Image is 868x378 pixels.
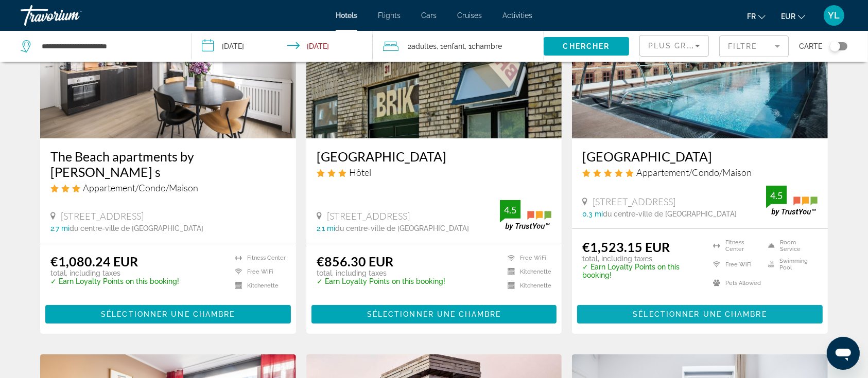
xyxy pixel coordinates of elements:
[317,224,335,232] span: 2.1 mi
[747,9,766,24] button: Change language
[457,11,482,20] a: Cruises
[708,258,762,271] li: Free WiFi
[373,31,544,62] button: Travelers: 2 adults, 1 child
[50,149,286,179] a: The Beach apartments by [PERSON_NAME] s
[633,310,767,318] span: Sélectionner une chambre
[336,11,357,20] a: Hotels
[747,12,756,21] span: fr
[502,11,532,20] a: Activities
[502,267,551,276] li: Kitchenette
[582,167,818,178] div: 5 star Apartment
[781,12,795,21] span: EUR
[821,5,847,26] button: User Menu
[593,196,675,207] span: [STREET_ADDRESS]
[317,254,393,269] ins: €856.30 EUR
[83,182,198,193] span: Appartement/Condo/Maison
[443,42,465,50] span: Enfant
[230,254,286,262] li: Fitness Center
[636,167,752,178] span: Appartement/Condo/Maison
[472,42,502,50] span: Chambre
[50,182,286,193] div: 3 star Apartment
[822,42,847,51] button: Toggle map
[577,308,823,319] a: Sélectionner une chambre
[317,269,445,277] p: total, including taxes
[230,267,286,276] li: Free WiFi
[70,224,203,232] span: du centre-ville de [GEOGRAPHIC_DATA]
[311,305,557,323] button: Sélectionner une chambre
[582,149,818,164] a: [GEOGRAPHIC_DATA]
[500,200,551,230] img: trustyou-badge.svg
[408,39,437,53] span: 2
[367,310,501,318] span: Sélectionner une chambre
[582,255,700,263] p: total, including taxes
[21,2,124,29] a: Travorium
[230,281,286,290] li: Kitchenette
[708,276,762,290] li: Pets Allowed
[317,149,552,164] a: [GEOGRAPHIC_DATA]
[708,239,762,253] li: Fitness Center
[563,42,610,50] span: Chercher
[101,310,235,318] span: Sélectionner une chambre
[317,167,552,178] div: 3 star Hotel
[766,189,787,202] div: 4.5
[502,254,551,262] li: Free WiFi
[50,254,138,269] ins: €1,080.24 EUR
[45,308,291,319] a: Sélectionner une chambre
[582,210,603,218] span: 0.3 mi
[603,210,737,218] span: du centre-ville de [GEOGRAPHIC_DATA]
[465,39,502,53] span: , 1
[799,39,822,53] span: Carte
[50,277,179,285] p: ✓ Earn Loyalty Points on this booking!
[763,239,818,253] li: Room Service
[421,11,437,20] a: Cars
[648,42,771,50] span: Plus grandes économies
[378,11,401,20] a: Flights
[45,305,291,323] button: Sélectionner une chambre
[582,263,700,279] p: ✓ Earn Loyalty Points on this booking!
[411,42,437,50] span: Adultes
[437,39,465,53] span: , 1
[781,9,805,24] button: Change currency
[582,239,670,255] ins: €1,523.15 EUR
[648,40,700,52] mat-select: Sort by
[827,337,860,370] iframe: Bouton de lancement de la fenêtre de messagerie
[50,269,179,277] p: total, including taxes
[577,305,823,323] button: Sélectionner une chambre
[311,308,557,319] a: Sélectionner une chambre
[327,210,410,222] span: [STREET_ADDRESS]
[335,224,469,232] span: du centre-ville de [GEOGRAPHIC_DATA]
[828,10,840,21] span: YL
[544,37,629,56] button: Chercher
[763,258,818,271] li: Swimming Pool
[719,35,789,58] button: Filter
[500,204,520,216] div: 4.5
[502,281,551,290] li: Kitchenette
[766,186,818,216] img: trustyou-badge.svg
[61,210,144,222] span: [STREET_ADDRESS]
[349,167,371,178] span: Hôtel
[50,224,70,232] span: 2.7 mi
[317,277,445,285] p: ✓ Earn Loyalty Points on this booking!
[192,31,373,62] button: Check-in date: Oct 23, 2025 Check-out date: Oct 27, 2025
